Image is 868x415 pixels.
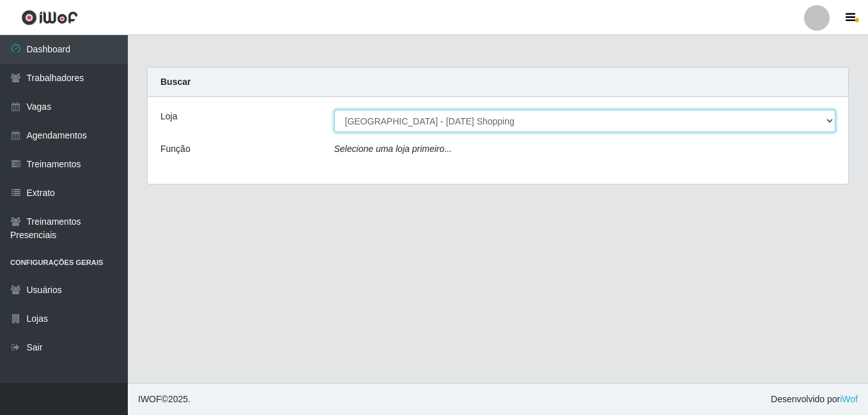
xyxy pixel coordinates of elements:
label: Função [160,142,190,156]
i: Selecione uma loja primeiro... [334,144,452,154]
span: Desenvolvido por [771,393,858,406]
span: © 2025 . [138,393,190,406]
span: IWOF [138,394,162,404]
a: iWof [840,394,858,404]
img: CoreUI Logo [21,10,78,26]
label: Loja [160,110,177,123]
strong: Buscar [160,77,190,87]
